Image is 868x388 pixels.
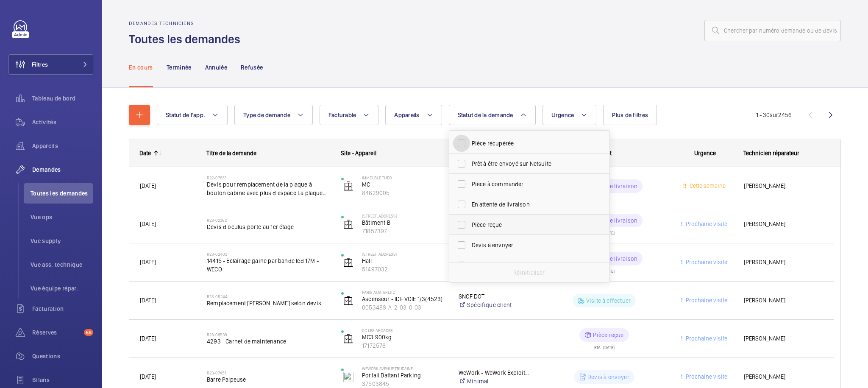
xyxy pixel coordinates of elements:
[140,259,156,265] span: [DATE]
[140,373,156,380] span: [DATE]
[362,341,448,350] p: 17172576
[129,20,245,26] h2: Demandes techniciens
[207,223,330,231] span: Devis d oculus porte au 1er étage
[140,221,156,227] span: [DATE]
[207,180,330,197] span: Devis pour remplacement de la plaque à bouton cabine avec plus d espace La plaque actuelle étant ...
[343,219,353,229] img: elevator.svg
[394,112,419,118] span: Appareils
[341,150,376,156] span: Site - Appareil
[328,112,356,118] span: Facturable
[207,332,330,337] h2: R23-06539
[140,182,156,189] span: [DATE]
[32,94,93,103] span: Tableau de bord
[744,296,823,305] span: [PERSON_NAME]
[472,139,588,148] span: Pièce récupérée
[207,175,330,180] h2: R22-07633
[32,328,81,337] span: Réserves
[207,375,330,384] span: Barre Palpeuse
[694,150,716,156] span: Urgence
[32,142,93,150] span: Appareils
[343,257,353,268] img: elevator.svg
[362,380,448,388] p: 37503845
[362,290,448,295] p: PARIS AUSTERLITZ
[362,265,448,274] p: 51497032
[704,20,841,41] input: Chercher par numéro demande ou de devis
[139,150,151,156] div: Date
[166,112,205,118] span: Statut de l'app.
[362,333,448,341] p: MC3 900kg
[459,368,531,377] p: WeWork - WeWork Exploitation
[8,54,93,75] button: Filtres
[343,181,353,191] img: elevator.svg
[472,180,588,188] span: Pièce à commander
[32,60,48,69] span: Filtres
[593,331,623,339] p: Pièce reçue
[234,105,313,125] button: Type de demande
[586,296,631,305] p: Visite à effectuer
[129,31,245,47] h1: Toutes les demandes
[472,221,588,229] span: Pièce reçue
[362,371,448,380] p: Portail Battant Parking
[743,150,799,156] span: Technicien réparateur
[207,251,330,257] h2: R23-02402
[744,181,823,191] span: [PERSON_NAME]
[756,112,792,118] span: 1 - 30 2456
[362,295,448,303] p: Ascenseur - IDF VOIE 1/3(4523)
[362,175,448,180] p: Immeuble Theo
[744,257,823,267] span: [PERSON_NAME]
[31,260,93,269] span: Vue ass. technique
[343,334,353,344] img: elevator.svg
[513,268,545,277] p: Réinitialiser
[343,372,353,382] img: fighter_door.svg
[32,304,93,313] span: Facturation
[207,370,330,375] h2: R23-07451
[684,221,727,227] span: Prochaine visite
[32,118,93,126] span: Activités
[472,261,588,270] span: Devis envoyé
[603,105,657,125] button: Plus de filtres
[32,352,93,360] span: Questions
[459,301,531,309] a: Spécifique client
[362,180,448,189] p: MC
[320,105,379,125] button: Facturable
[31,189,93,198] span: Toutes les demandes
[362,328,448,333] p: CC Les Arcades
[362,251,448,257] p: [STREET_ADDRESS]
[472,241,588,249] span: Devis à envoyer
[205,63,227,72] p: Annulée
[459,292,531,301] p: SNCF DOT
[207,218,330,223] h2: R23-02382
[472,200,588,209] span: En attente de livraison
[472,159,588,168] span: Prêt à être envoyé sur Netsuite
[744,372,823,382] span: [PERSON_NAME]
[129,63,153,72] p: En cours
[32,376,93,384] span: Bilans
[207,294,330,299] h2: R23-05244
[31,284,93,293] span: Vue équipe répar.
[744,219,823,229] span: [PERSON_NAME]
[206,150,256,156] span: Titre de la demande
[362,257,448,265] p: Hall
[167,63,192,72] p: Terminée
[207,337,330,346] span: 4293 - Carnet de maintenance
[449,105,536,125] button: Statut de la demande
[157,105,228,125] button: Statut de l'app.
[362,189,448,197] p: 84629005
[459,334,531,343] div: --
[684,297,727,304] span: Prochaine visite
[362,218,448,227] p: Bâtiment B
[362,213,448,218] p: [STREET_ADDRESS]
[684,373,727,380] span: Prochaine visite
[551,112,574,118] span: Urgence
[241,63,263,72] p: Refusée
[84,329,93,336] span: 58
[542,105,597,125] button: Urgence
[459,377,531,385] a: Minimal
[362,227,448,235] p: 71857397
[140,297,156,304] span: [DATE]
[207,257,330,274] span: 14415 - Eclairage gaine par bande led 17M - WECO
[684,259,727,265] span: Prochaine visite
[362,366,448,371] p: WeWork Avenue Trudaine
[594,342,615,349] div: ETA : [DATE]
[458,112,513,118] span: Statut de la demande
